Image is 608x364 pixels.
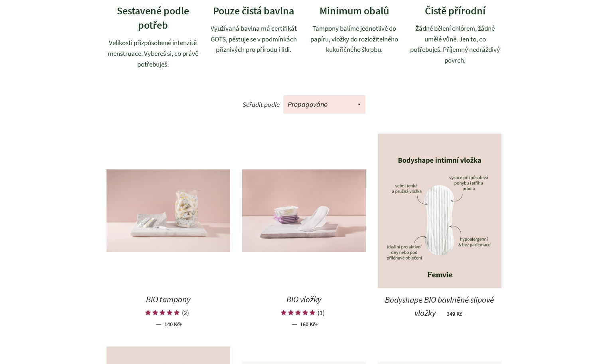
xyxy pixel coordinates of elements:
[318,309,325,317] div: (1)
[207,4,300,18] h3: Pouze čistá bavlna
[308,4,401,18] h3: Minimum obalů
[207,23,300,55] p: Využívaná bavlna má certifikát GOTS, pěstuje se v podmínkách příznivých pro přírodu i lidi.
[107,288,230,334] a: BIO tampony (2) — 140 Kč
[300,321,318,328] span: 160 Kč
[308,23,401,55] p: Tampony balíme jednotlivě do papíru, vložky do rozložitelného kukuřičného škrobu.
[447,310,465,317] span: 349 Kč
[242,288,366,334] a: BIO vložky (1) — 160 Kč
[107,37,199,69] p: Velikosti přizpůsobené intenzitě menstruace. Vybereš si, co právě potřebuješ.
[409,23,502,65] p: Žádné bělení chlórem, žádné umělé vůně. Jen to, co potřebuješ. Příjemný nedráždivý povrch.
[146,294,190,305] span: BIO tampony
[409,4,502,18] h3: Čistě přírodní
[243,100,280,109] span: Seřadit podle
[164,321,182,328] span: 140 Kč
[156,319,162,328] span: —
[378,288,501,325] a: Bodyshape BIO bavlněné slipové vložky — 349 Kč
[292,319,297,328] span: —
[182,309,189,317] div: (2)
[107,4,199,33] h3: Sestavené podle potřeb
[286,294,321,305] span: BIO vložky
[438,309,444,318] span: —
[385,294,494,318] span: Bodyshape BIO bavlněné slipové vložky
